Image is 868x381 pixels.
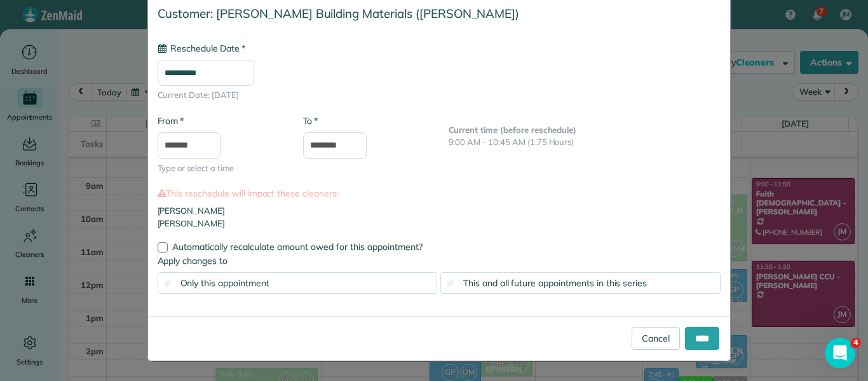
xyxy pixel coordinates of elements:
a: Cancel [632,327,680,350]
input: This and all future appointments in this series [447,281,456,289]
h4: Customer: [PERSON_NAME] Building Materials ([PERSON_NAME]) [158,7,721,20]
p: 9:00 AM - 10:45 AM (1.75 Hours) [449,136,721,149]
label: From [158,114,184,127]
textarea: Message… [11,257,243,279]
li: [PERSON_NAME] [158,218,721,230]
div: This update is part of our ongoing effort to make ZenMaid the most efficient and user-friendly pl... [20,15,198,115]
span: Current Date: [DATE] [158,89,721,102]
img: 1F9ED [20,121,191,229]
button: Start recording [81,284,91,294]
iframe: Intercom live chat [825,338,855,368]
span: 4 [851,338,861,348]
p: Active [DATE] [62,16,118,29]
span: Only this appointment [180,277,269,289]
h1: [PERSON_NAME] [62,6,144,16]
button: go back [8,5,32,29]
li: [PERSON_NAME] [158,205,721,218]
label: Apply changes to [158,254,721,267]
button: Gif picker [60,284,71,294]
input: Only this appointment [164,281,172,289]
label: To [303,114,318,127]
div: Close [223,5,246,28]
span: Automatically recalculate amount owed for this appointment? [172,241,423,253]
b: Current time (before reschedule) [449,125,577,135]
button: Home [199,5,223,29]
button: Emoji picker [40,284,50,294]
label: This reschedule will impact these cleaners: [158,187,721,200]
div: Regards, [20,235,198,260]
span: Type or select a time [158,162,284,175]
label: Reschedule Date [158,42,245,55]
img: Profile image for Alexandre [36,7,57,27]
button: Send a message… [218,279,238,299]
span: This and all future appointments in this series [463,277,647,289]
button: Upload attachment [20,284,30,294]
